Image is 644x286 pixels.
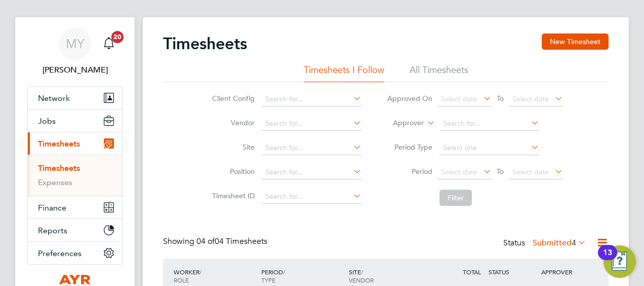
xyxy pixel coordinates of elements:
[66,37,85,50] span: MY
[27,64,123,76] span: Matt Young
[512,167,549,176] span: Select date
[439,141,539,155] input: Select one
[378,118,424,128] label: Approver
[463,268,481,276] span: TOTAL
[38,93,70,103] span: Network
[38,226,67,235] span: Reports
[209,191,255,200] label: Timesheet ID
[262,141,361,155] input: Search for...
[38,248,82,258] span: Preferences
[28,219,122,241] button: Reports
[28,110,122,132] button: Jobs
[494,92,507,105] span: To
[542,33,609,50] button: New Timesheet
[262,117,361,131] input: Search for...
[209,167,255,176] label: Position
[262,190,361,204] input: Search for...
[261,276,275,284] span: TYPE
[361,268,363,276] span: /
[38,203,66,212] span: Finance
[533,238,586,248] label: Submitted
[28,242,122,264] button: Preferences
[572,238,576,248] span: 4
[387,167,432,176] label: Period
[38,177,72,187] a: Expenses
[27,27,123,76] a: MY[PERSON_NAME]
[486,263,539,281] div: STATUS
[196,236,267,246] span: 04 Timesheets
[209,94,255,103] label: Client Config
[603,253,612,266] div: 13
[38,163,80,173] a: Timesheets
[439,190,472,206] button: Filter
[174,276,189,284] span: ROLE
[28,87,122,109] button: Network
[441,94,477,103] span: Select date
[196,236,215,246] span: 04 of
[387,142,432,152] label: Period Type
[439,117,539,131] input: Search for...
[209,142,255,152] label: Site
[99,27,119,60] a: 20
[349,276,374,284] span: VENDOR
[410,64,468,82] li: All Timesheets
[262,92,361,106] input: Search for...
[603,245,636,278] button: Open Resource Center, 13 new notifications
[441,167,477,176] span: Select date
[28,196,122,219] button: Finance
[512,94,549,103] span: Select date
[38,139,80,149] span: Timesheets
[163,236,269,247] div: Showing
[539,263,591,281] div: APPROVER
[494,165,507,178] span: To
[111,31,124,43] span: 20
[199,268,202,276] span: /
[163,33,247,54] h2: Timesheets
[283,268,285,276] span: /
[503,236,588,251] div: Status
[304,64,384,82] li: Timesheets I Follow
[209,118,255,127] label: Vendor
[387,94,432,103] label: Approved On
[28,132,122,155] button: Timesheets
[38,116,56,126] span: Jobs
[262,165,361,180] input: Search for...
[28,155,122,196] div: Timesheets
